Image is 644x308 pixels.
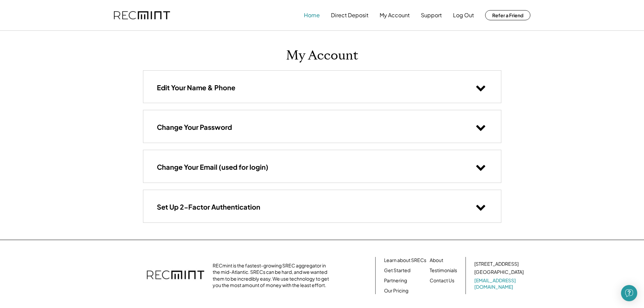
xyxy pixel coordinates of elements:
[430,257,443,264] a: About
[304,8,320,22] button: Home
[430,267,457,274] a: Testimonials
[157,83,235,92] h3: Edit Your Name & Phone
[114,11,170,20] img: recmint-logotype%403x.png
[474,269,524,276] div: [GEOGRAPHIC_DATA]
[453,8,474,22] button: Log Out
[421,8,442,22] button: Support
[474,277,525,290] a: [EMAIL_ADDRESS][DOMAIN_NAME]
[621,285,637,301] div: Open Intercom Messenger
[286,48,358,64] h1: My Account
[157,123,232,132] h3: Change Your Password
[213,262,333,289] div: RECmint is the fastest-growing SREC aggregator in the mid-Atlantic. SRECs can be hard, and we wan...
[331,8,368,22] button: Direct Deposit
[380,8,410,22] button: My Account
[384,277,407,284] a: Partnering
[430,277,454,284] a: Contact Us
[157,203,260,211] h3: Set Up 2-Factor Authentication
[384,267,410,274] a: Get Started
[384,287,408,294] a: Our Pricing
[384,257,426,264] a: Learn about SRECs
[147,264,204,287] img: recmint-logotype%403x.png
[474,261,519,267] div: [STREET_ADDRESS]
[485,10,530,20] button: Refer a Friend
[157,163,268,171] h3: Change Your Email (used for login)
